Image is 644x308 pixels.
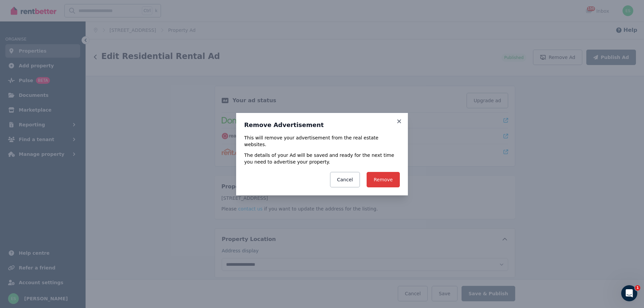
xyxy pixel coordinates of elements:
[367,172,400,187] button: Remove
[244,152,400,165] p: The details of your Ad will be saved and ready for the next time you need to advertise your prope...
[635,285,640,291] span: 1
[330,172,360,187] button: Cancel
[244,134,400,148] p: This will remove your advertisement from the real estate websites.
[244,121,400,129] h3: Remove Advertisement
[621,285,637,301] iframe: Intercom live chat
